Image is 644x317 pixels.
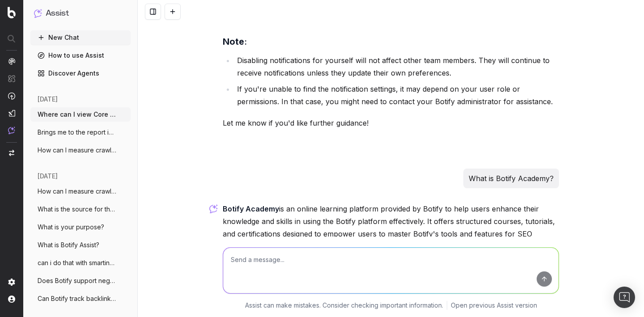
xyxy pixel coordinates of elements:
[223,117,559,129] p: Let me know if you'd like further guidance!
[38,95,58,104] span: [DATE]
[223,204,279,213] strong: Botify Academy
[30,274,131,288] button: Does Botify support negative regex (like
[38,128,116,137] span: Brings me to the report in Botify
[38,146,116,155] span: How can I measure crawl budget in Botify
[30,107,131,122] button: Where can I view Core Web Vital scores i
[223,34,559,49] h3: :
[30,184,131,199] button: How can I measure crawl budget in Botify
[46,7,69,20] h1: Assist
[30,292,131,306] button: Can Botify track backlinks?
[38,205,116,214] span: What is the source for the @GoogleTrends
[8,127,15,134] img: Assist
[30,238,131,252] button: What is Botify Assist?
[38,187,116,196] span: How can I measure crawl budget in Botify
[8,296,15,303] img: My account
[8,279,15,286] img: Setting
[30,220,131,234] button: What is your purpose?
[451,301,537,310] a: Open previous Assist version
[30,48,131,63] a: How to use Assist
[30,256,131,270] button: can i do that with smartindex or indenow
[223,203,559,253] p: is an online learning platform provided by Botify to help users enhance their knowledge and skill...
[245,301,443,310] p: Assist can make mistakes. Consider checking important information.
[8,7,16,18] img: Botify logo
[234,83,559,108] li: If you're unable to find the notification settings, it may depend on your user role or permission...
[30,30,131,45] button: New Chat
[34,7,127,20] button: Assist
[469,172,554,185] p: What is Botify Academy?
[8,92,15,100] img: Activation
[38,294,116,303] span: Can Botify track backlinks?
[8,110,15,117] img: Studio
[38,241,99,249] span: What is Botify Assist?
[8,75,15,82] img: Intelligence
[8,58,15,65] img: Analytics
[9,150,14,156] img: Switch project
[223,36,244,47] strong: Note
[34,9,42,17] img: Assist
[30,143,131,157] button: How can I measure crawl budget in Botify
[30,202,131,216] button: What is the source for the @GoogleTrends
[38,258,116,267] span: can i do that with smartindex or indenow
[209,204,218,213] img: Botify assist logo
[234,54,559,79] li: Disabling notifications for yourself will not affect other team members. They will continue to re...
[38,276,116,285] span: Does Botify support negative regex (like
[30,66,131,80] a: Discover Agents
[38,172,58,181] span: [DATE]
[614,287,635,308] div: Ouvrir le Messenger Intercom
[38,110,116,119] span: Where can I view Core Web Vital scores i
[30,125,131,139] button: Brings me to the report in Botify
[38,223,104,232] span: What is your purpose?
